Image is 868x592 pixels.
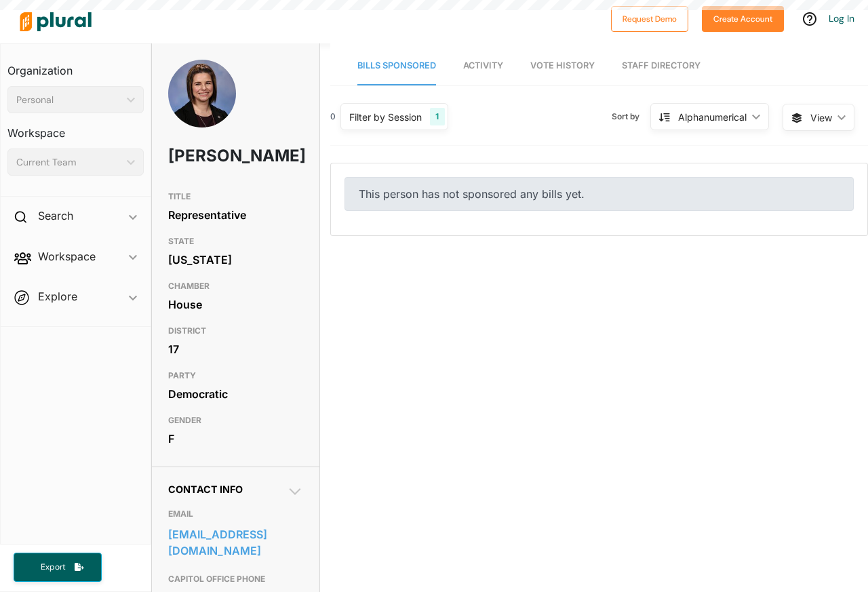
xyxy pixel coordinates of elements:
h1: [PERSON_NAME] [168,136,250,176]
a: Vote History [530,47,595,85]
div: F [168,429,303,449]
a: Activity [463,47,503,85]
h3: Workspace [7,113,144,143]
h3: TITLE [168,189,303,205]
img: Headshot of Laurie Pohutsky [168,60,236,139]
a: Bills Sponsored [357,47,436,85]
div: Current Team [16,155,121,170]
a: Log In [829,12,854,24]
div: 17 [168,339,303,359]
h2: Search [38,208,73,223]
span: View [810,111,832,125]
div: Representative [168,205,303,225]
h3: CAPITOL OFFICE PHONE [168,571,303,587]
div: 0 [330,111,336,123]
span: Contact Info [168,484,243,495]
h3: PARTY [168,368,303,384]
span: Export [31,561,75,573]
div: Democratic [168,384,303,404]
button: Export [14,553,102,582]
div: Alphanumerical [678,110,747,124]
button: Create Account [702,6,784,32]
h3: EMAIL [168,506,303,522]
h3: STATE [168,233,303,250]
span: Vote History [530,60,595,71]
div: House [168,294,303,315]
button: Request Demo [611,6,688,32]
div: Filter by Session [349,110,422,124]
a: [EMAIL_ADDRESS][DOMAIN_NAME] [168,524,303,561]
h3: GENDER [168,412,303,429]
h3: CHAMBER [168,278,303,294]
a: Create Account [702,11,784,25]
div: This person has not sponsored any bills yet. [344,177,854,211]
span: Sort by [612,111,650,123]
h3: DISTRICT [168,323,303,339]
span: Bills Sponsored [357,60,436,71]
div: 1 [430,108,444,125]
span: Activity [463,60,503,71]
a: Staff Directory [622,47,701,85]
div: Personal [16,93,121,107]
h3: Organization [7,51,144,81]
div: [US_STATE] [168,250,303,270]
a: Request Demo [611,11,688,25]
